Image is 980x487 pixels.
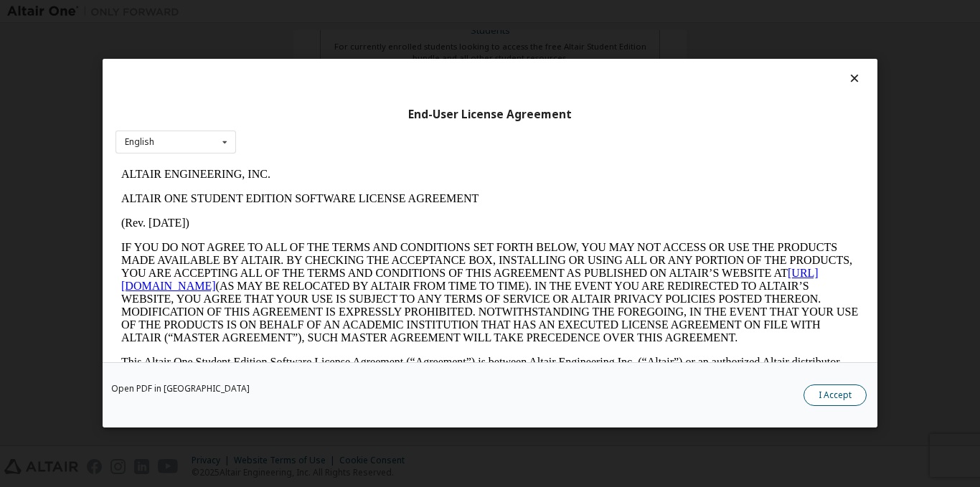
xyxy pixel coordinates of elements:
[116,108,864,122] div: End-User License Agreement
[6,6,743,19] p: ALTAIR ENGINEERING, INC.
[6,55,743,67] p: (Rev. [DATE])
[6,194,743,245] p: This Altair One Student Edition Software License Agreement (“Agreement”) is between Altair Engine...
[125,138,154,146] div: English
[6,79,743,182] p: IF YOU DO NOT AGREE TO ALL OF THE TERMS AND CONDITIONS SET FORTH BELOW, YOU MAY NOT ACCESS OR USE...
[804,385,867,407] button: I Accept
[6,30,743,43] p: ALTAIR ONE STUDENT EDITION SOFTWARE LICENSE AGREEMENT
[111,385,250,394] a: Open PDF in [GEOGRAPHIC_DATA]
[6,105,703,130] a: [URL][DOMAIN_NAME]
